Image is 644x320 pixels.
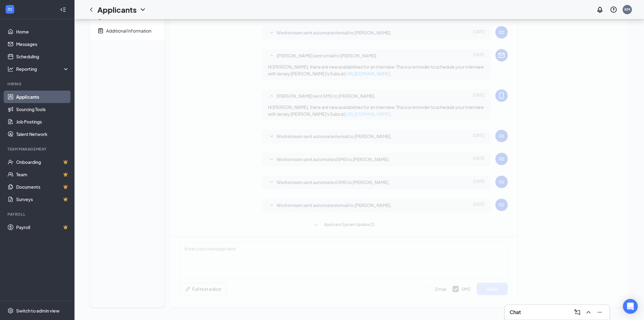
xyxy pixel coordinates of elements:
a: OnboardingCrown [16,156,69,168]
svg: Minimize [596,309,603,316]
a: SurveysCrown [16,193,69,205]
div: Reporting [16,66,70,72]
div: Team Management [7,146,68,152]
svg: SmallChevronDown [268,202,275,209]
a: TeamCrown [16,168,69,181]
a: Scheduling [16,50,69,63]
svg: QuestionInfo [610,6,617,13]
span: Workstream sent automated email to [PERSON_NAME]. [277,133,392,140]
div: Open Intercom Messenger [623,299,638,314]
span: Workstream sent automated SMS to [PERSON_NAME]. [277,179,390,186]
div: Additional Information [106,28,151,34]
div: KM [624,7,630,12]
span: Workstream sent automated email to [PERSON_NAME]. [277,202,392,209]
svg: MobileSms [498,92,505,99]
svg: WorkstreamLogo [498,132,505,140]
svg: Collapse [60,7,66,13]
a: Sourcing Tools [16,103,69,115]
svg: NoteActive [97,28,104,34]
svg: SmallChevronDown [313,222,320,229]
svg: Pen [185,286,191,292]
span: [DATE] [473,179,484,186]
svg: SmallChevronDown [268,29,275,37]
a: [URL][DOMAIN_NAME] [345,111,390,117]
a: DocumentsCrown [16,181,69,193]
span: [PERSON_NAME] sent SMS to [PERSON_NAME]. [277,92,376,100]
span: [DATE] [473,133,484,140]
span: Workstream sent automated SMS to [PERSON_NAME]. [277,156,390,163]
svg: Notifications [596,6,604,13]
button: SmallChevronDownApplicant System Update (2) [313,222,375,229]
span: [PERSON_NAME] sent email to [PERSON_NAME]. [277,52,378,60]
span: [DATE] [473,156,484,163]
span: Hi [PERSON_NAME], there are new availabilities for an interview. This is a reminder to schedule y... [268,64,484,76]
div: Switch to admin view [16,308,60,314]
button: Minimize [595,307,605,317]
svg: Email [498,52,505,59]
button: ComposeMessage [572,307,582,317]
svg: ComposeMessage [574,309,581,316]
span: [DATE] [473,92,484,100]
a: Talent Network [16,128,69,140]
svg: WorkstreamLogo [498,29,505,36]
svg: WorkstreamLogo [498,201,505,209]
svg: WorkstreamLogo [498,155,505,163]
button: Send [477,283,508,295]
div: Payroll [7,212,68,217]
button: ChevronUp [583,307,593,317]
h1: Applicants [97,4,137,15]
span: Workstream sent automated email to [PERSON_NAME]. [277,29,392,37]
svg: SmallChevronDown [268,179,275,186]
a: Messages [16,38,69,50]
svg: Analysis [7,66,14,72]
a: PayrollCrown [16,221,69,233]
svg: SmallChevronDown [268,133,275,140]
span: Applicant System Update (2) [324,222,375,229]
svg: ChevronLeft [88,6,95,13]
a: Applicants [16,91,69,103]
span: [DATE] [473,29,484,37]
span: Hi [PERSON_NAME], there are new availabilities for an interview. This is a reminder to schedule y... [268,104,484,117]
svg: SmallChevronUp [268,92,275,100]
svg: WorkstreamLogo [7,6,13,12]
svg: WorkstreamLogo [498,178,505,186]
a: NoteActiveAdditional Information [90,24,164,38]
svg: ChevronUp [585,309,592,316]
button: Full text editorPen [179,283,227,295]
a: Home [16,25,69,38]
h3: Chat [510,309,521,316]
a: [URL][DOMAIN_NAME] [345,71,390,76]
svg: Settings [7,308,14,314]
svg: SmallChevronUp [268,52,275,60]
svg: ChevronDown [139,6,146,13]
span: [DATE] [473,52,484,60]
span: [DATE] [473,202,484,209]
a: Job Postings [16,115,69,128]
svg: SmallChevronDown [268,156,275,163]
div: Hiring [7,81,68,87]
